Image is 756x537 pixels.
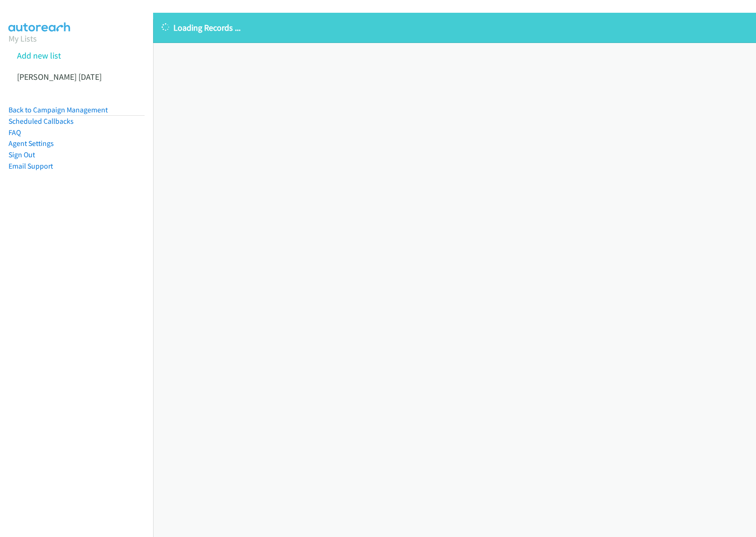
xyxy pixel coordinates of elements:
p: Loading Records ... [162,21,747,34]
a: Sign Out [9,150,35,159]
a: FAQ [9,128,21,137]
a: Scheduled Callbacks [9,117,74,126]
a: Back to Campaign Management [9,105,108,114]
a: Add new list [17,50,61,61]
a: My Lists [9,33,37,44]
a: Agent Settings [9,139,54,148]
a: [PERSON_NAME] [DATE] [17,71,102,82]
a: Email Support [9,162,53,170]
